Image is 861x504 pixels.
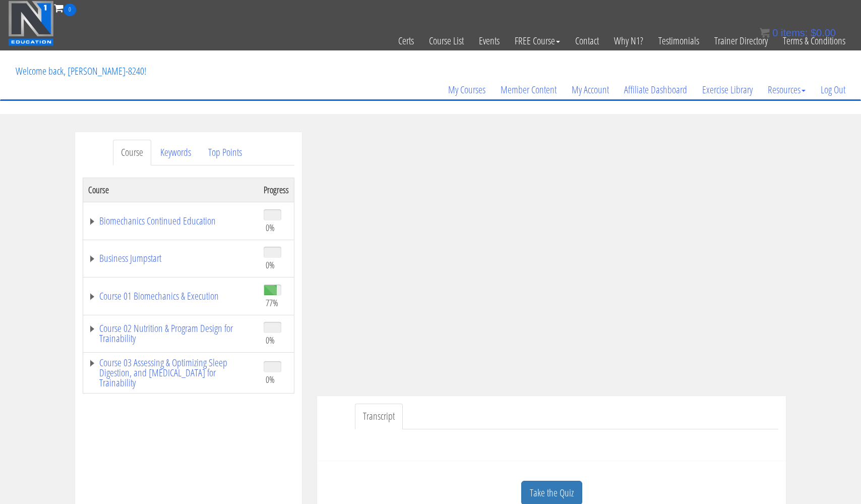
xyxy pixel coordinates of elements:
a: Course [113,140,151,165]
a: 0 items: $0.00 [760,27,836,38]
a: My Courses [441,66,493,114]
a: Log Out [813,66,853,114]
a: Transcript [355,404,403,429]
a: Course 03 Assessing & Optimizing Sleep Digestion, and [MEDICAL_DATA] for Trainability [88,358,254,388]
span: 0 [772,27,778,38]
img: icon11.png [760,28,770,38]
p: Welcome back, [PERSON_NAME]-8240! [8,51,154,91]
bdi: 0.00 [811,27,836,38]
a: Events [471,16,507,66]
a: Why N1? [606,16,651,66]
span: $ [811,27,816,38]
a: Trainer Directory [707,16,775,66]
a: Testimonials [651,16,707,66]
th: Progress [259,178,294,202]
img: n1-education [8,1,54,46]
span: 0% [266,222,275,233]
a: Biomechanics Continued Education [88,216,254,226]
span: 0% [266,374,275,385]
a: Course 02 Nutrition & Program Design for Trainability [88,323,254,344]
span: items: [781,27,808,38]
a: Keywords [152,140,199,165]
span: 0% [266,334,275,346]
a: Business Jumpstart [88,253,254,263]
a: Course List [421,16,471,66]
a: Member Content [493,66,564,114]
a: Terms & Conditions [775,16,853,66]
a: Top Points [200,140,250,165]
a: Certs [391,16,421,66]
a: Contact [568,16,606,66]
a: Exercise Library [695,66,760,114]
a: 0 [54,1,76,15]
a: My Account [564,66,617,114]
a: FREE Course [507,16,568,66]
a: Resources [760,66,813,114]
span: 77% [266,297,278,308]
span: 0 [64,4,76,16]
span: 0% [266,259,275,270]
a: Course 01 Biomechanics & Execution [88,291,254,301]
th: Course [83,178,259,202]
a: Affiliate Dashboard [617,66,695,114]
